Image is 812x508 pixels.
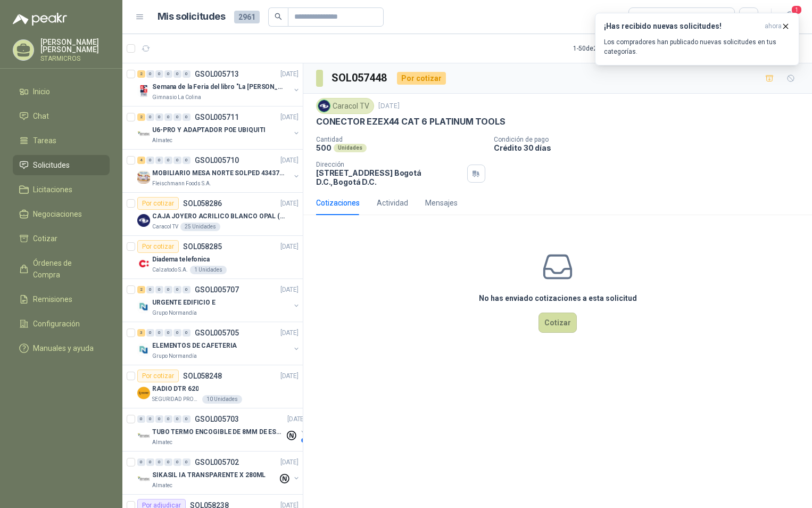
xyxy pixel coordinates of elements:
[152,223,178,231] p: Caracol TV
[146,458,154,466] div: 0
[152,255,210,265] p: Diadema telefonica
[195,157,239,164] p: GSOL005710
[33,135,56,146] span: Tareas
[377,197,408,209] div: Actividad
[146,113,154,121] div: 0
[152,384,198,394] p: RADIO DTR 620
[152,82,285,92] p: Semana de la Feria del libro "La [PERSON_NAME]"
[33,293,72,305] span: Remisiones
[155,415,163,423] div: 0
[280,328,299,338] p: [DATE]
[195,415,239,423] p: GSOL005703
[195,286,239,293] p: GSOL005707
[33,233,57,244] span: Cotizar
[280,112,299,122] p: [DATE]
[13,130,110,151] a: Tareas
[137,415,145,423] div: 0
[318,100,330,112] img: Company Logo
[13,253,110,285] a: Órdenes de Compra
[152,266,188,274] p: Calzatodo S.A.
[152,481,172,490] p: Almatec
[173,113,181,121] div: 0
[137,326,301,360] a: 3 0 0 0 0 0 GSOL005705[DATE] Company LogoELEMENTOS DE CAFETERIAGrupo Normandía
[13,314,110,334] a: Configuración
[183,157,190,164] div: 0
[137,171,150,184] img: Company Logo
[316,143,332,152] p: 500
[183,372,222,380] p: SOL058248
[152,298,216,308] p: URGENTE EDIFICIO E
[152,211,285,222] p: CAJA JOYERO ACRILICO BLANCO OPAL (En el adjunto mas detalle)
[195,329,239,337] p: GSOL005705
[183,200,222,207] p: SOL058286
[13,81,110,102] a: Inicio
[202,395,242,404] div: 10 Unidades
[234,11,260,23] span: 2961
[137,70,145,78] div: 2
[137,113,145,121] div: 2
[158,9,226,24] h1: Mis solicitudes
[137,286,145,293] div: 2
[137,300,150,313] img: Company Logo
[122,193,303,236] a: Por cotizarSOL058286[DATE] Company LogoCAJA JOYERO ACRILICO BLANCO OPAL (En el adjunto mas detall...
[183,70,190,78] div: 0
[287,414,305,424] p: [DATE]
[152,438,172,447] p: Almatec
[33,257,100,281] span: Órdenes de Compra
[122,365,303,408] a: Por cotizarSOL058248[DATE] Company LogoRADIO DTR 620SEGURIDAD PROVISER LTDA10 Unidades
[33,159,70,171] span: Solicitudes
[173,329,181,337] div: 0
[33,86,50,97] span: Inicio
[137,343,150,356] img: Company Logo
[173,458,181,466] div: 0
[13,228,110,249] a: Cotizar
[173,157,181,164] div: 0
[137,197,179,210] div: Por cotizar
[180,223,220,231] div: 25 Unidades
[137,283,301,317] a: 2 0 0 0 0 0 GSOL005707[DATE] Company LogoURGENTE EDIFICIO EGrupo Normandía
[13,289,110,309] a: Remisiones
[155,286,163,293] div: 0
[780,7,799,27] button: 1
[155,157,163,164] div: 0
[316,136,485,143] p: Cantidad
[316,98,374,114] div: Caracol TV
[137,128,150,141] img: Company Logo
[164,157,172,164] div: 0
[146,70,154,78] div: 0
[397,72,446,85] div: Por cotizar
[137,430,150,443] img: Company Logo
[137,111,301,145] a: 2 0 0 0 0 0 GSOL005711[DATE] Company LogoU6-PRO Y ADAPTADOR POE UBIQUITIAlmatec
[137,214,150,227] img: Company Logo
[280,371,299,381] p: [DATE]
[164,70,172,78] div: 0
[183,243,222,250] p: SOL058285
[164,458,172,466] div: 0
[152,309,197,317] p: Grupo Normandía
[33,184,72,195] span: Licitaciones
[152,341,237,351] p: ELEMENTOS DE CAFETERIA
[152,427,285,437] p: TUBO TERMO ENCOGIBLE DE 8MM DE ESPESOR X 5CMS
[155,329,163,337] div: 0
[183,113,190,121] div: 0
[164,113,172,121] div: 0
[146,415,154,423] div: 0
[280,285,299,295] p: [DATE]
[155,113,163,121] div: 0
[604,37,790,56] p: Los compradores han publicado nuevas solicitudes en tus categorías.
[13,179,110,200] a: Licitaciones
[137,473,150,486] img: Company Logo
[152,93,201,102] p: Gimnasio La Colina
[280,155,299,166] p: [DATE]
[13,204,110,224] a: Negociaciones
[164,329,172,337] div: 0
[152,136,172,145] p: Almatec
[190,266,227,274] div: 1 Unidades
[152,179,211,188] p: Fleischmann Foods S.A.
[195,113,239,121] p: GSOL005711
[173,286,181,293] div: 0
[573,40,642,57] div: 1 - 50 de 2948
[173,70,181,78] div: 0
[13,13,67,26] img: Logo peakr
[280,242,299,252] p: [DATE]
